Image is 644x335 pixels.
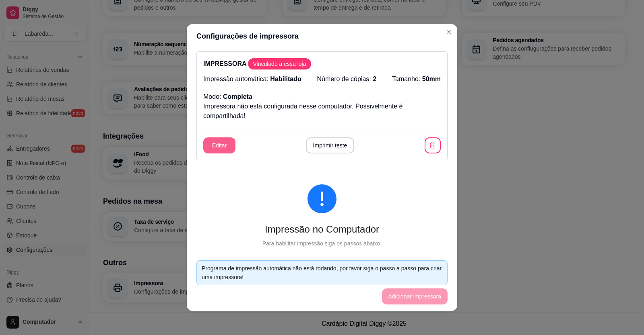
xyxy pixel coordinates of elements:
button: Close [443,26,456,39]
span: 2 [373,76,376,82]
div: Para habilitar impressão siga os passos abaixo. [209,239,435,248]
div: Programa de impressão automática não está rodando, por favor siga o passo a passo para criar uma ... [202,264,442,282]
p: Modo: [203,92,252,102]
p: Tamanho: [392,74,441,84]
div: Impressão no Computador [209,223,435,236]
p: Impressora não está configurada nesse computador. Possivelmente é compartilhada! [203,102,441,121]
button: Imprimir teste [306,137,355,153]
p: Número de cópias: [317,74,377,84]
header: Configurações de impressora [187,24,457,48]
button: Editar [203,137,235,153]
span: Vinculado a essa loja [250,60,309,68]
p: IMPRESSORA [203,58,441,69]
span: Completa [223,93,252,100]
p: Impressão automática: [203,74,301,84]
span: 50mm [422,76,441,82]
span: Habilitado [270,76,301,82]
span: exclamation-circle [308,184,336,213]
